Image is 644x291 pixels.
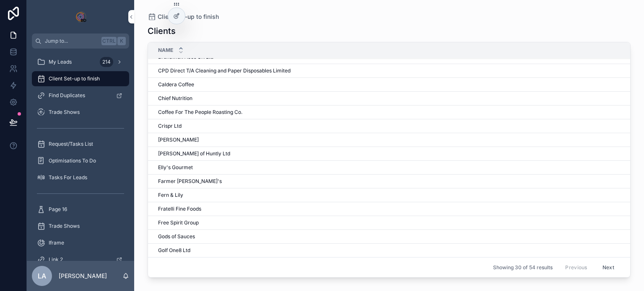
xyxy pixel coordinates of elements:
[118,38,125,44] span: K
[32,54,129,70] a: My Leads214
[100,57,113,67] div: 214
[148,25,176,37] h1: Clients
[49,141,93,147] span: Request/Tasks List
[493,264,553,271] span: Showing 30 of 54 results
[597,261,620,274] button: Next
[32,235,129,250] a: Iframe
[158,13,219,21] span: Client Set-up to finish
[158,178,222,185] span: Farmer [PERSON_NAME]'s
[158,109,242,116] span: Coffee For The People Roasting Co.
[32,219,129,234] a: Trade Shows
[49,157,96,164] span: Optimisations To Do
[158,123,182,129] span: Crispr Ltd
[49,59,72,65] span: My Leads
[32,252,129,267] a: Link 2
[49,109,80,116] span: Trade Shows
[158,247,190,254] span: Golf One8 Ltd
[158,136,199,143] span: [PERSON_NAME]
[32,71,129,86] a: Client Set-up to finish
[158,47,173,54] span: Name
[158,164,193,171] span: Elly's Gourmet
[45,38,98,44] span: Jump to...
[158,95,192,102] span: Chief Nutrition
[32,105,129,120] a: Trade Shows
[158,219,199,226] span: Free Spirit Group
[158,81,194,88] span: Caldera Coffee
[49,92,85,99] span: Find Duplicates
[49,206,67,213] span: Page 16
[158,150,230,157] span: [PERSON_NAME] of Huntly Ltd
[32,88,129,103] a: Find Duplicates
[32,33,129,49] button: Jump to...CtrlK
[158,67,291,74] span: CPD Direct T/A Cleaning and Paper Disposables Limited
[148,13,219,21] a: Client Set-up to finish
[32,170,129,185] a: Tasks For Leads
[158,233,195,240] span: Gods of Sauces
[32,202,129,217] a: Page 16
[32,153,129,168] a: Optimisations To Do
[158,206,201,212] span: Fratelli Fine Foods
[59,272,107,280] p: [PERSON_NAME]
[49,223,80,229] span: Trade Shows
[49,239,64,246] span: Iframe
[49,75,100,82] span: Client Set-up to finish
[49,174,87,181] span: Tasks For Leads
[158,192,183,198] span: Fern & Lily
[101,37,117,45] span: Ctrl
[38,271,46,281] span: LA
[49,256,63,263] span: Link 2
[27,49,134,261] div: scrollable content
[74,10,87,23] img: App logo
[32,136,129,152] a: Request/Tasks List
